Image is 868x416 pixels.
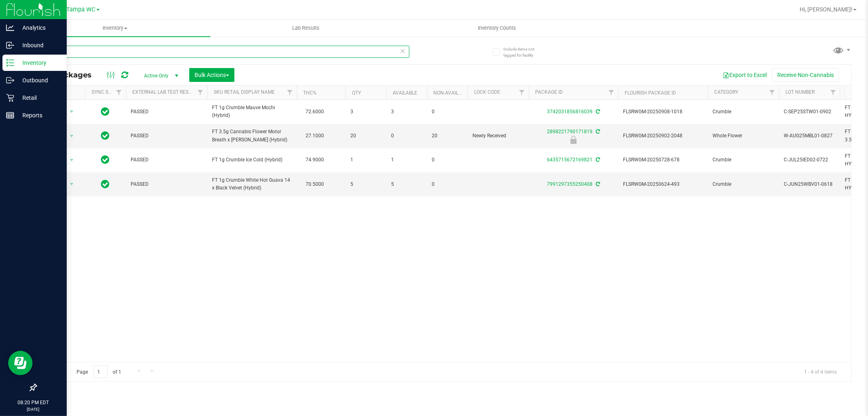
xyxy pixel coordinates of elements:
[765,86,779,99] a: Filter
[281,24,330,32] span: Lab Results
[547,109,593,114] a: 3742031856816039
[67,106,77,117] span: select
[112,86,126,99] a: Filter
[101,106,110,117] span: In Sync
[713,180,774,188] span: Crumble
[14,40,63,50] p: Inbound
[4,406,63,412] p: [DATE]
[391,108,422,116] span: 3
[515,86,529,99] a: Filter
[784,156,835,164] span: C-JUL25IED02-0722
[784,132,835,140] span: W-AUG25MBL01-0827
[210,20,401,37] a: Lab Results
[432,180,463,188] span: 0
[785,89,815,95] a: Lot Number
[350,156,381,164] span: 1
[70,365,128,378] span: Page of 1
[467,24,527,32] span: Inventory Counts
[772,68,839,82] button: Receive Non-Cannabis
[131,156,202,164] span: PASSED
[20,24,210,32] span: Inventory
[20,20,210,37] a: Inventory
[623,108,703,116] span: FLSRWGM-20250908-1018
[6,76,14,84] inline-svg: Outbound
[212,104,292,119] span: FT 1g Crumble Mauve Mochi (Hybrid)
[8,351,33,375] iframe: Resource center
[547,129,593,134] a: 2898221790171819
[101,154,110,165] span: In Sync
[784,108,835,116] span: C-SEP25STW01-0902
[131,108,202,116] span: PASSED
[6,59,14,67] inline-svg: Inventory
[474,89,500,95] a: Lock Code
[189,68,234,82] button: Bulk Actions
[623,156,703,164] span: FLSRWGM-20250728-678
[303,90,317,96] a: THC%
[433,90,470,96] a: Non-Available
[101,178,110,190] span: In Sync
[605,86,618,99] a: Filter
[6,94,14,102] inline-svg: Retail
[527,136,619,144] div: Newly Received
[623,132,703,140] span: FLSRWGM-20250902-2048
[67,6,96,13] span: Tampa WC
[302,154,328,166] span: 74.9000
[826,86,840,99] a: Filter
[350,180,381,188] span: 5
[131,132,202,140] span: PASSED
[212,128,292,143] span: FT 3.5g Cannabis Flower Motor Breath x [PERSON_NAME] (Hybrid)
[67,154,77,166] span: select
[302,106,328,118] span: 72.6000
[503,46,544,58] span: Include items not tagged for facility
[472,132,524,140] span: Newly Received
[212,156,292,164] span: FT 1g Crumble Ice Cold (Hybrid)
[391,156,422,164] span: 1
[302,130,328,142] span: 27.1000
[93,365,108,378] input: 1
[195,72,229,78] span: Bulk Actions
[14,58,63,68] p: Inventory
[6,111,14,119] inline-svg: Reports
[36,46,409,58] input: Search Package ID, Item Name, SKU, Lot or Part Number...
[535,89,563,95] a: Package ID
[350,132,381,140] span: 20
[713,108,774,116] span: Crumble
[400,46,406,56] span: Clear
[92,89,123,95] a: Sync Status
[717,68,772,82] button: Export to Excel
[713,132,774,140] span: Whole Flower
[283,86,297,99] a: Filter
[67,178,77,190] span: select
[14,93,63,103] p: Retail
[623,180,703,188] span: FLSRWGM-20250624-493
[101,130,110,141] span: In Sync
[194,86,207,99] a: Filter
[14,75,63,85] p: Outbound
[352,90,361,96] a: Qty
[42,70,100,79] span: All Packages
[4,399,63,406] p: 08:20 PM EDT
[401,20,592,37] a: Inventory Counts
[625,90,676,96] a: Flourish Package ID
[67,130,77,142] span: select
[800,6,853,13] span: Hi, [PERSON_NAME]!
[595,129,600,134] span: Sync from Compliance System
[6,41,14,49] inline-svg: Inbound
[132,89,196,95] a: External Lab Test Result
[350,108,381,116] span: 3
[391,180,422,188] span: 5
[432,156,463,164] span: 0
[131,180,202,188] span: PASSED
[713,156,774,164] span: Crumble
[432,108,463,116] span: 0
[595,157,600,163] span: Sync from Compliance System
[595,181,600,187] span: Sync from Compliance System
[547,157,593,163] a: 6435715672169821
[14,110,63,120] p: Reports
[393,90,417,96] a: Available
[432,132,463,140] span: 20
[547,181,593,187] a: 7991297355250408
[302,178,328,190] span: 70.5000
[595,109,600,114] span: Sync from Compliance System
[798,365,843,378] span: 1 - 4 of 4 items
